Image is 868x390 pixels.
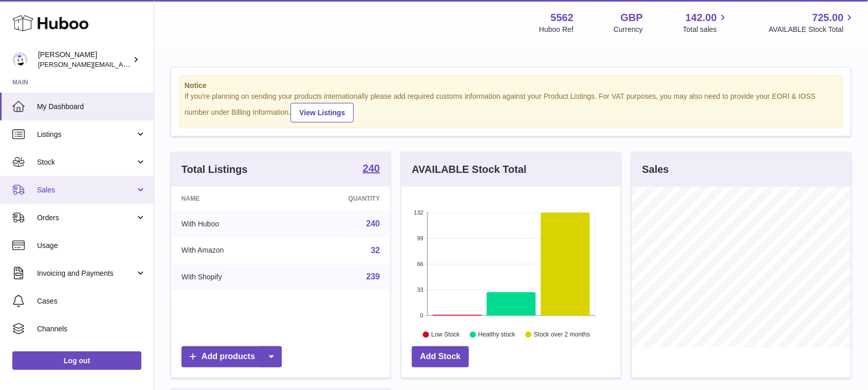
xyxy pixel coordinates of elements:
[621,11,643,25] strong: GBP
[363,163,380,175] a: 240
[812,11,844,25] span: 725.00
[37,157,135,167] span: Stock
[171,187,291,210] th: Name
[412,163,527,176] h3: AVAILABLE Stock Total
[769,11,856,34] a: 725.00 AVAILABLE Stock Total
[551,11,574,25] strong: 5562
[769,25,856,34] span: AVAILABLE Stock Total
[291,187,390,210] th: Quantity
[614,25,643,34] div: Currency
[539,25,574,34] div: Huboo Ref
[37,269,135,278] span: Invoicing and Payments
[182,346,282,367] a: Add products
[683,25,729,34] span: Total sales
[414,209,423,216] text: 132
[38,50,131,69] div: [PERSON_NAME]
[37,130,135,139] span: Listings
[683,11,729,34] a: 142.00 Total sales
[534,331,590,338] text: Stock over 2 months
[366,219,380,228] a: 240
[371,246,380,255] a: 32
[171,237,291,264] td: With Amazon
[171,263,291,290] td: With Shopify
[38,60,206,68] span: [PERSON_NAME][EMAIL_ADDRESS][DOMAIN_NAME]
[182,163,248,176] h3: Total Listings
[291,103,354,122] a: View Listings
[417,235,423,241] text: 99
[642,163,669,176] h3: Sales
[37,324,146,334] span: Channels
[185,81,838,91] strong: Notice
[37,296,146,306] span: Cases
[37,213,135,223] span: Orders
[363,163,380,173] strong: 240
[412,346,469,367] a: Add Stock
[420,312,423,318] text: 0
[185,92,838,122] div: If you're planning on sending your products internationally please add required customs informati...
[417,261,423,267] text: 66
[366,272,380,281] a: 239
[431,331,460,338] text: Low Stock
[12,351,141,370] a: Log out
[37,241,146,251] span: Usage
[37,185,135,195] span: Sales
[37,102,146,112] span: My Dashboard
[171,210,291,237] td: With Huboo
[478,331,516,338] text: Healthy stock
[685,11,717,25] span: 142.00
[12,52,28,67] img: ketan@vasanticosmetics.com
[417,287,423,293] text: 33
